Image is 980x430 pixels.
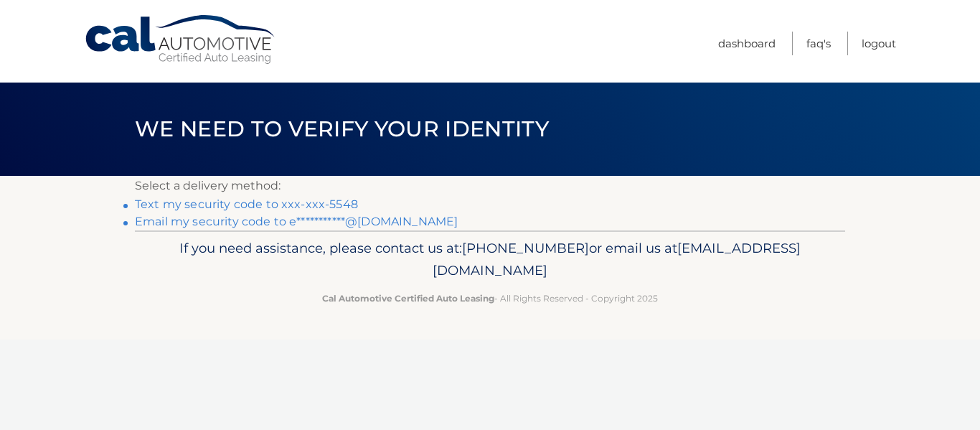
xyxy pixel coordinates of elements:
a: Text my security code to xxx-xxx-5548 [135,197,358,211]
a: Logout [862,32,896,55]
strong: Cal Automotive Certified Auto Leasing [322,293,494,304]
a: FAQ's [806,32,831,55]
span: [PHONE_NUMBER] [462,240,589,256]
p: If you need assistance, please contact us at: or email us at [144,237,836,283]
a: Cal Automotive [84,14,278,65]
p: Select a delivery method: [135,176,845,196]
p: - All Rights Reserved - Copyright 2025 [144,291,836,306]
span: We need to verify your identity [135,116,549,142]
a: Dashboard [718,32,776,55]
